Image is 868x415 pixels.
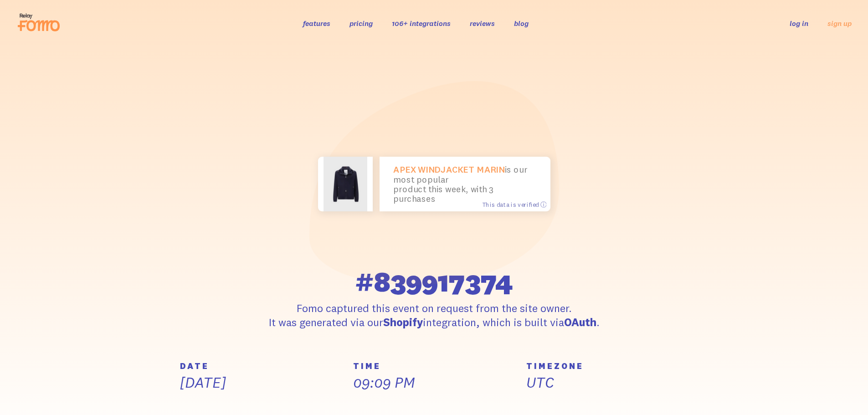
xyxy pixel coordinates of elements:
p: is our most popular product this week, with 3 purchases [393,165,537,204]
a: sign up [827,19,852,28]
p: Fomo captured this event on request from the site owner. It was generated via our integration, wh... [267,301,602,329]
a: blog [514,19,529,28]
img: Namnlosdesign-2025-08-26T181113.837_small.png [323,157,367,211]
p: UTC [526,373,688,392]
strong: Shopify [383,315,423,329]
span: #839917374 [355,267,513,296]
span: This data is verified ⓘ [482,200,546,208]
a: features [303,19,330,28]
p: 09:09 PM [353,373,515,392]
a: reviews [470,19,495,28]
a: pricing [349,19,373,28]
h5: DATE [180,362,342,370]
a: APEX WINDJACKET MARIN [393,164,505,175]
h5: TIME [353,362,515,370]
strong: OAuth [564,315,596,329]
p: [DATE] [180,373,342,392]
h5: TIMEZONE [526,362,688,370]
a: 106+ integrations [392,19,451,28]
a: log in [790,19,808,28]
